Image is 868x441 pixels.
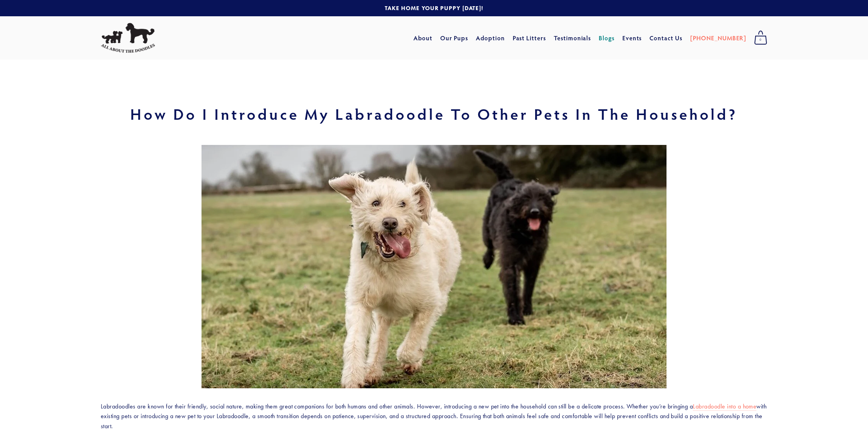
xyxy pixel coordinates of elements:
a: Our Pups [440,31,468,45]
a: Events [622,31,642,45]
a: [PHONE_NUMBER] [690,31,746,45]
a: Past Litters [513,34,546,42]
p: Labradoodles are known for their friendly, social nature, making them great companions for both h... [101,401,767,431]
a: Adoption [476,31,505,45]
span: 0 [754,35,767,45]
a: 0 items in cart [750,28,771,48]
img: All About The Doodles [101,23,155,53]
a: Labradoodle into a home [693,403,756,411]
a: Blogs [599,31,615,45]
a: About [413,31,432,45]
h1: How Do I Introduce My Labradoodle to Other Pets in the Household? [101,106,767,122]
a: Contact Us [649,31,682,45]
a: Testimonials [554,31,591,45]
